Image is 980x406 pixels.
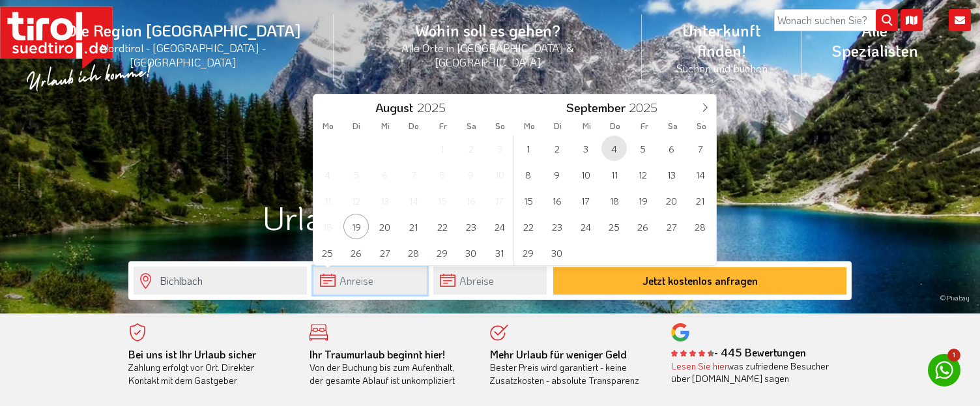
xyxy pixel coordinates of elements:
span: Mo [313,122,342,130]
span: September 28, 2025 [687,214,713,239]
span: Do [399,122,428,130]
small: Alle Orte in [GEOGRAPHIC_DATA] & [GEOGRAPHIC_DATA] [349,40,626,69]
span: August 19, 2025 [343,214,369,239]
b: Bei uns ist Ihr Urlaub sicher [128,347,256,361]
span: August 8, 2025 [429,162,455,187]
span: September 26, 2025 [630,214,656,239]
i: Karte öffnen [901,9,923,31]
span: August 16, 2025 [458,188,483,213]
span: September [566,102,626,114]
span: August 2, 2025 [458,136,483,161]
span: August 17, 2025 [487,188,512,213]
span: August 27, 2025 [372,240,397,265]
b: Ihr Traumurlaub beginnt hier! [310,347,445,361]
span: September 7, 2025 [687,136,713,161]
span: August 9, 2025 [458,162,483,187]
a: Lesen Sie hier [671,360,728,372]
span: August [375,102,413,114]
small: Nordtirol - [GEOGRAPHIC_DATA] - [GEOGRAPHIC_DATA] [48,40,318,69]
span: September 22, 2025 [515,214,541,239]
span: September 25, 2025 [601,214,627,239]
span: September 27, 2025 [659,214,684,239]
span: August 4, 2025 [315,162,340,187]
span: August 15, 2025 [429,188,455,213]
span: August 31, 2025 [487,240,512,265]
span: September 17, 2025 [573,188,598,213]
input: Anreise [313,267,427,295]
i: Kontakt [949,9,971,31]
span: September 10, 2025 [573,162,598,187]
span: September 6, 2025 [659,136,684,161]
span: Di [342,122,371,130]
span: August 20, 2025 [372,214,397,239]
span: Fr [429,122,457,130]
span: September 30, 2025 [544,240,569,265]
span: August 13, 2025 [372,188,397,213]
span: September 23, 2025 [544,214,569,239]
span: September 12, 2025 [630,162,656,187]
span: August 26, 2025 [343,240,369,265]
span: September 18, 2025 [601,188,627,213]
div: Von der Buchung bis zum Aufenthalt, der gesamte Ablauf ist unkompliziert [310,348,471,387]
span: September 16, 2025 [544,188,569,213]
span: September 19, 2025 [630,188,656,213]
span: Mi [572,122,601,130]
span: September 24, 2025 [573,214,598,239]
span: August 5, 2025 [343,162,369,187]
span: So [486,122,515,130]
span: Do [601,122,629,130]
span: September 20, 2025 [659,188,684,213]
span: August 23, 2025 [458,214,483,239]
input: Year [626,99,669,115]
span: August 30, 2025 [458,240,483,265]
span: So [687,122,716,130]
span: September 2, 2025 [544,136,569,161]
div: Bester Preis wird garantiert - keine Zusatzkosten - absolute Transparenz [490,348,652,387]
input: Abreise [433,267,547,295]
a: Unterkunft finden!Suchen und buchen [642,6,802,89]
span: Di [543,122,572,130]
span: Sa [457,122,486,130]
span: September 8, 2025 [515,162,541,187]
a: Wohin soll es gehen?Alle Orte in [GEOGRAPHIC_DATA] & [GEOGRAPHIC_DATA] [334,6,642,83]
span: August 3, 2025 [487,136,512,161]
button: Jetzt kostenlos anfragen [553,267,846,295]
span: August 24, 2025 [487,214,512,239]
span: August 21, 2025 [401,214,426,239]
span: August 10, 2025 [487,162,512,187]
span: September 1, 2025 [515,136,541,161]
span: Sa [659,122,687,130]
span: 1 [947,349,960,362]
span: August 6, 2025 [372,162,397,187]
span: August 11, 2025 [315,188,340,213]
div: Zahlung erfolgt vor Ort. Direkter Kontakt mit dem Gastgeber [128,348,290,387]
span: Mo [515,122,543,130]
input: Wo soll's hingehen? [134,267,307,295]
b: - 445 Bewertungen [671,345,806,359]
span: September 15, 2025 [515,188,541,213]
input: Year [413,99,456,115]
b: Mehr Urlaub für weniger Geld [490,347,627,361]
a: Alle Spezialisten [802,6,947,75]
span: September 13, 2025 [659,162,684,187]
span: August 14, 2025 [401,188,426,213]
span: September 9, 2025 [544,162,569,187]
a: 1 [928,354,960,386]
span: August 29, 2025 [429,240,455,265]
input: Wonach suchen Sie? [774,9,898,31]
span: August 25, 2025 [315,240,340,265]
span: Mi [371,122,399,130]
span: September 14, 2025 [687,162,713,187]
span: August 7, 2025 [401,162,426,187]
a: Die Region [GEOGRAPHIC_DATA]Nordtirol - [GEOGRAPHIC_DATA] - [GEOGRAPHIC_DATA] [33,6,334,83]
span: September 29, 2025 [515,240,541,265]
h1: Urlaub in [GEOGRAPHIC_DATA] [128,199,852,235]
span: Fr [630,122,659,130]
span: August 22, 2025 [429,214,455,239]
span: August 18, 2025 [315,214,340,239]
span: August 1, 2025 [429,136,455,161]
span: September 4, 2025 [601,136,627,161]
div: was zufriedene Besucher über [DOMAIN_NAME] sagen [671,360,833,385]
span: August 28, 2025 [401,240,426,265]
span: September 5, 2025 [630,136,656,161]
